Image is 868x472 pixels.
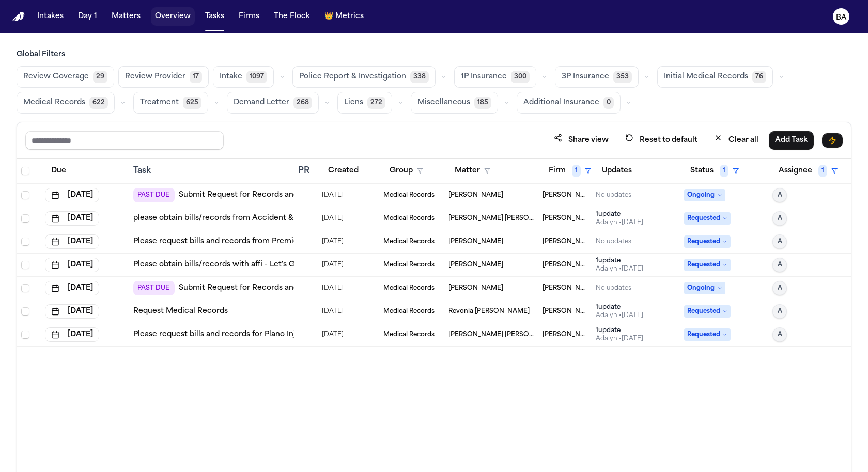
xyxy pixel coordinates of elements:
[220,72,242,82] span: Intake
[270,7,314,26] button: The Flock
[234,98,289,108] span: Demand Letter
[344,98,363,108] span: Liens
[523,98,599,108] span: Additional Insurance
[603,97,614,109] span: 0
[213,66,274,88] button: Intake1097
[619,131,704,150] button: Reset to default
[822,133,843,148] button: Immediate Task
[133,92,208,114] button: Treatment625
[293,97,312,109] span: 268
[299,72,406,82] span: Police Report & Investigation
[752,71,766,83] span: 76
[320,7,368,26] button: crownMetrics
[708,131,765,150] button: Clear all
[17,66,114,88] button: Review Coverage29
[337,92,392,114] button: Liens272
[292,66,436,88] button: Police Report & Investigation338
[140,98,179,108] span: Treatment
[118,66,209,88] button: Review Provider17
[227,92,319,114] button: Demand Letter268
[235,7,263,26] button: Firms
[190,71,202,83] span: 17
[12,12,25,22] img: Finch Logo
[93,71,107,83] span: 29
[201,7,228,26] button: Tasks
[125,72,185,82] span: Review Provider
[517,92,621,114] button: Additional Insurance0
[151,7,195,26] button: Overview
[562,72,609,82] span: 3P Insurance
[45,327,99,342] button: [DATE]
[555,66,639,88] button: 3P Insurance353
[17,92,115,114] button: Medical Records622
[657,66,773,88] button: Initial Medical Records76
[12,12,25,22] a: Home
[461,72,507,82] span: 1P Insurance
[367,97,385,109] span: 272
[183,97,202,109] span: 625
[23,72,89,82] span: Review Coverage
[769,131,814,150] button: Add Task
[33,7,68,26] button: Intakes
[89,97,108,109] span: 622
[23,98,85,108] span: Medical Records
[74,7,101,26] button: Day 1
[417,98,470,108] span: Miscellaneous
[511,71,530,83] span: 300
[107,7,145,26] button: Matters
[410,71,429,83] span: 338
[613,71,632,83] span: 353
[664,72,748,82] span: Initial Medical Records
[17,50,851,60] h3: Global Filters
[474,97,491,109] span: 185
[454,66,536,88] button: 1P Insurance300
[246,71,267,83] span: 1097
[411,92,498,114] button: Miscellaneous185
[548,131,615,150] button: Share view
